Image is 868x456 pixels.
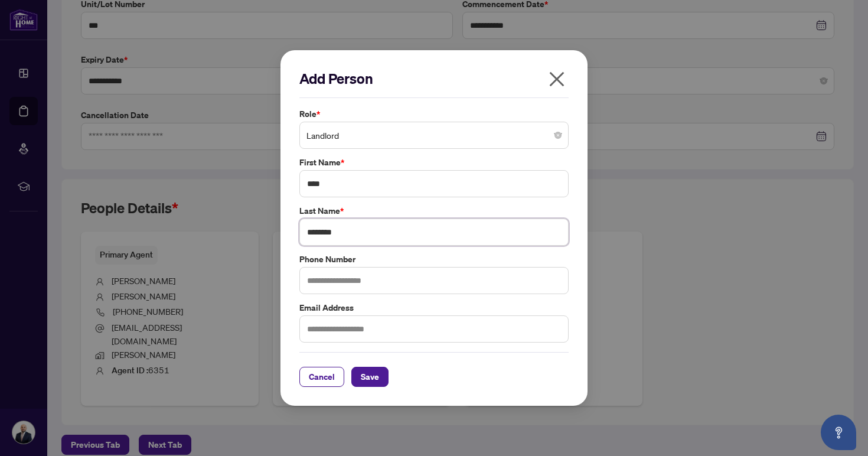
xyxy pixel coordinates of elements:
[299,253,569,266] label: Phone Number
[821,415,856,450] button: Open asap
[299,69,569,88] h2: Add Person
[351,367,389,387] button: Save
[361,367,379,386] span: Save
[299,204,569,217] label: Last Name
[306,124,562,146] span: Landlord
[299,108,569,120] label: Role
[554,132,562,139] span: close-circle
[299,156,569,169] label: First Name
[299,367,344,387] button: Cancel
[309,367,335,386] span: Cancel
[299,301,569,314] label: Email Address
[547,70,566,89] span: close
